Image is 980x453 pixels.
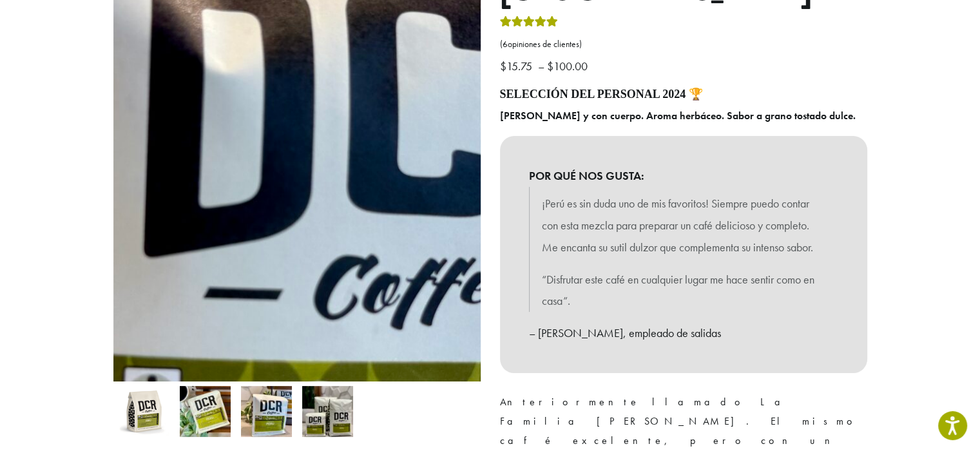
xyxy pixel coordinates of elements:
font: – [PERSON_NAME], empleado de salidas [529,325,721,340]
font: opiniones de clientes) [508,39,582,50]
font: “Disfrutar este café en cualquier lugar me hace sentir como en casa”. [542,272,814,309]
img: Perú - Imagen 4 [302,386,353,437]
font: – [538,59,544,73]
font: ( [500,39,503,50]
font: $ [500,59,506,73]
font: ¡Perú es sin duda uno de mis favoritos! Siempre puedo contar con esta mezcla para preparar un caf... [542,196,813,255]
div: Calificado con 4,83 de 5 [500,14,558,34]
a: (6opiniones de clientes) [500,38,867,51]
img: Perú [119,386,169,437]
font: POR QUÉ NOS GUSTA: [529,168,644,183]
font: 6 [503,39,508,50]
font: 15.75 [506,59,532,73]
img: Perú - Imagen 2 [180,386,231,437]
font: [PERSON_NAME] y con cuerpo. Aroma herbáceo. Sabor a grano tostado dulce. [500,109,856,122]
img: Perú - Imagen 3 [241,386,292,437]
font: 100.00 [553,59,588,73]
font: $ [547,59,553,73]
font: SELECCIÓN DEL PERSONAL 2024 🏆 [500,88,703,101]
